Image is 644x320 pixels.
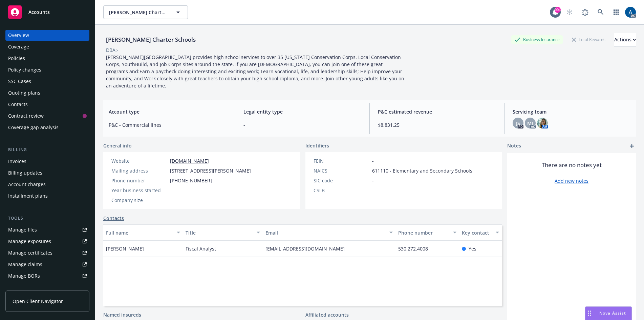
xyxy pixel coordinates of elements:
[5,167,89,178] a: Billing updates
[395,224,459,241] button: Phone number
[5,282,89,293] a: Summary of insurance
[5,156,89,167] a: Invoices
[111,157,167,164] div: Website
[8,259,42,270] div: Manage claims
[183,224,262,241] button: Title
[609,5,623,19] a: Switch app
[170,177,212,184] span: [PHONE_NUMBER]
[8,30,29,41] div: Overview
[103,142,132,149] span: General info
[103,311,141,318] a: Named insureds
[5,224,89,235] a: Manage files
[8,224,37,235] div: Manage files
[459,224,502,241] button: Key contact
[314,187,369,194] div: CSLB
[614,33,636,46] button: Actions
[314,177,369,184] div: SIC code
[263,224,395,241] button: Email
[628,142,636,150] a: add
[594,5,607,19] a: Search
[625,7,636,18] img: photo
[106,245,144,252] span: [PERSON_NAME]
[378,108,496,115] span: P&C estimated revenue
[5,259,89,270] a: Manage claims
[5,87,89,98] a: Quoting plans
[28,9,50,15] span: Accounts
[542,161,602,169] span: There are no notes yet
[527,120,533,127] span: MJ
[103,215,124,222] a: Contacts
[5,271,89,281] a: Manage BORs
[111,167,167,174] div: Mailing address
[265,245,350,252] a: [EMAIL_ADDRESS][DOMAIN_NAME]
[103,5,188,19] button: [PERSON_NAME] Charter Schools
[372,187,374,194] span: -
[106,46,119,54] div: DBA: -
[555,177,588,184] a: Add new notes
[585,306,632,320] button: Nova Assist
[8,64,41,75] div: Policy changes
[305,311,349,318] a: Affiliated accounts
[5,215,89,222] div: Tools
[8,53,25,64] div: Policies
[186,245,216,252] span: Fiscal Analyst
[8,282,60,293] div: Summary of insurance
[109,9,168,16] span: [PERSON_NAME] Charter Schools
[5,30,89,41] a: Overview
[109,108,227,115] span: Account type
[8,111,44,121] div: Contract review
[8,191,48,201] div: Installment plans
[106,54,406,89] span: [PERSON_NAME][GEOGRAPHIC_DATA] provides high school services to over 35 [US_STATE] Conservation C...
[8,167,42,178] div: Billing updates
[398,245,433,252] a: 530.272.4008
[614,33,636,46] div: Actions
[599,310,626,316] span: Nova Assist
[109,121,227,128] span: P&C - Commercial lines
[111,197,167,204] div: Company size
[5,122,89,133] a: Coverage gap analysis
[5,179,89,190] a: Account charges
[462,229,492,236] div: Key contact
[5,76,89,87] a: SSC Cases
[111,177,167,184] div: Phone number
[563,5,576,19] a: Start snowing
[186,229,252,236] div: Title
[305,142,329,149] span: Identifiers
[170,197,172,204] span: -
[5,146,89,153] div: Billing
[469,245,476,252] span: Yes
[516,120,520,127] span: JS
[5,3,89,22] a: Accounts
[103,224,183,241] button: Full name
[8,122,59,133] div: Coverage gap analysis
[372,177,374,184] span: -
[8,247,52,258] div: Manage certificates
[170,187,172,194] span: -
[568,35,609,44] div: Total Rewards
[5,41,89,52] a: Coverage
[585,307,594,320] div: Drag to move
[170,167,251,174] span: [STREET_ADDRESS][PERSON_NAME]
[106,229,173,236] div: Full name
[8,76,31,87] div: SSC Cases
[398,229,449,236] div: Phone number
[372,157,374,164] span: -
[8,156,26,167] div: Invoices
[314,167,369,174] div: NAICS
[243,108,362,115] span: Legal entity type
[511,35,563,44] div: Business Insurance
[5,53,89,64] a: Policies
[8,236,51,247] div: Manage exposures
[13,298,63,305] span: Open Client Navigator
[578,5,592,19] a: Report a Bug
[8,271,40,281] div: Manage BORs
[5,247,89,258] a: Manage certificates
[8,41,29,52] div: Coverage
[170,158,209,164] a: [DOMAIN_NAME]
[5,99,89,110] a: Contacts
[5,111,89,121] a: Contract review
[5,236,89,247] a: Manage exposures
[537,118,548,128] img: photo
[8,179,46,190] div: Account charges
